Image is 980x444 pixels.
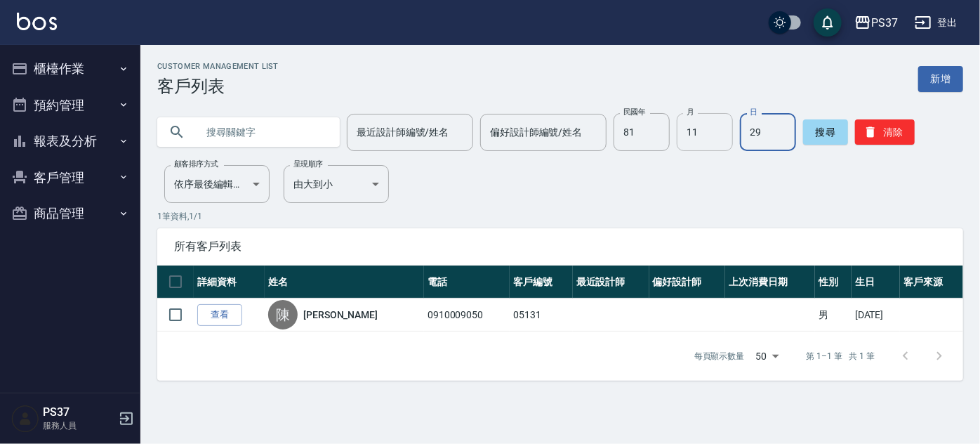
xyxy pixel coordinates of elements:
[43,419,114,432] p: 服務人員
[6,51,135,87] button: 櫃檯作業
[725,266,815,299] th: 上次消費日期
[268,300,298,329] div: 陳
[11,405,39,433] img: Person
[157,62,279,71] h2: Customer Management List
[174,240,946,254] span: 所有客戶列表
[293,159,323,169] label: 呈現順序
[814,8,842,37] button: save
[687,107,694,117] label: 月
[852,299,900,332] td: [DATE]
[807,350,875,363] p: 第 1–1 筆 共 1 筆
[17,13,57,30] img: Logo
[510,299,573,332] td: 05131
[284,165,389,203] div: 由大到小
[6,195,135,232] button: 商品管理
[6,87,135,124] button: 預約管理
[6,123,135,159] button: 報表及分析
[573,266,649,299] th: 最近設計師
[174,159,218,169] label: 顧客排序方式
[909,10,963,36] button: 登出
[852,266,900,299] th: 生日
[197,113,329,151] input: 搜尋關鍵字
[623,107,645,117] label: 民國年
[649,266,726,299] th: 偏好設計師
[694,350,745,363] p: 每頁顯示數量
[849,8,903,37] button: PS37
[803,119,848,145] button: 搜尋
[855,119,915,145] button: 清除
[43,405,114,419] h5: PS37
[750,107,757,117] label: 日
[900,266,963,299] th: 客戶來源
[815,266,852,299] th: 性別
[815,299,852,332] td: 男
[871,14,898,32] div: PS37
[303,308,378,322] a: [PERSON_NAME]
[6,159,135,196] button: 客戶管理
[918,66,963,92] a: 新增
[750,337,784,375] div: 50
[265,266,424,299] th: 姓名
[164,165,270,203] div: 依序最後編輯時間
[157,210,963,223] p: 1 筆資料, 1 / 1
[194,266,265,299] th: 詳細資料
[197,304,242,326] a: 查看
[424,299,510,332] td: 0910009050
[424,266,510,299] th: 電話
[510,266,573,299] th: 客戶編號
[157,77,279,96] h3: 客戶列表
